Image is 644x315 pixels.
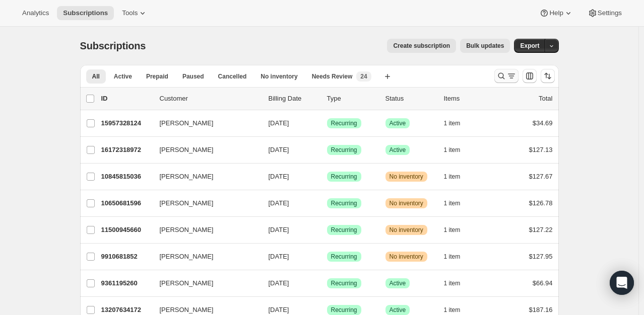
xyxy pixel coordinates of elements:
div: IDCustomerBilling DateTypeStatusItemsTotal [101,94,553,104]
span: [PERSON_NAME] [160,198,214,208]
span: 1 item [444,173,461,181]
span: 1 item [444,119,461,127]
span: Recurring [331,253,357,261]
button: 1 item [444,170,472,184]
span: [PERSON_NAME] [160,278,214,288]
button: Help [533,6,579,20]
span: $187.16 [529,306,553,313]
div: 15957328124[PERSON_NAME][DATE]SuccessRecurringSuccessActive1 item$34.69 [101,116,553,130]
span: [PERSON_NAME] [160,252,214,262]
span: Recurring [331,306,357,314]
span: Subscriptions [63,9,108,17]
span: 1 item [444,306,461,314]
span: [PERSON_NAME] [160,145,214,155]
button: Settings [582,6,628,20]
button: Tools [116,6,154,20]
button: Sort the results [541,69,555,83]
p: ID [101,94,152,104]
p: 16172318972 [101,145,152,155]
span: Active [114,72,132,81]
span: Analytics [22,9,49,17]
p: 9910681852 [101,252,152,262]
span: Prepaid [146,72,168,81]
p: Status [385,94,436,104]
div: Open Intercom Messenger [610,271,634,295]
button: [PERSON_NAME] [154,222,254,238]
button: Analytics [16,6,55,20]
p: Customer [160,94,261,104]
span: Paused [182,72,204,81]
span: 1 item [444,199,461,207]
span: Subscriptions [80,40,146,51]
span: Active [390,306,406,314]
span: [PERSON_NAME] [160,118,214,128]
button: Bulk updates [460,39,510,53]
button: [PERSON_NAME] [154,115,254,131]
span: [DATE] [269,253,289,260]
button: [PERSON_NAME] [154,142,254,158]
button: 1 item [444,116,472,130]
div: 9910681852[PERSON_NAME][DATE]SuccessRecurringWarningNo inventory1 item$127.95 [101,250,553,264]
span: No inventory [390,199,423,207]
button: Subscriptions [57,6,114,20]
span: Settings [598,9,622,17]
span: No inventory [390,173,423,181]
p: Total [539,94,552,104]
button: 1 item [444,250,472,264]
button: Export [514,39,545,53]
button: Search and filter results [494,69,519,83]
span: No inventory [390,226,423,234]
span: 1 item [444,226,461,234]
span: Help [549,9,563,17]
span: 1 item [444,253,461,261]
span: No inventory [261,72,297,81]
span: Recurring [331,146,357,154]
span: [PERSON_NAME] [160,305,214,315]
span: Recurring [331,173,357,181]
button: 1 item [444,143,472,157]
span: Tools [122,9,138,17]
p: 10650681596 [101,198,152,208]
span: 1 item [444,279,461,287]
p: 15957328124 [101,118,152,128]
span: Recurring [331,199,357,207]
span: Needs Review [312,72,353,81]
span: [DATE] [269,279,289,287]
span: $127.13 [529,146,553,153]
span: [PERSON_NAME] [160,172,214,182]
span: [DATE] [269,199,289,207]
span: All [92,72,100,81]
div: Items [444,94,494,104]
button: Customize table column order and visibility [523,69,537,83]
button: Create subscription [387,39,456,53]
span: [DATE] [269,306,289,313]
button: 1 item [444,223,472,237]
span: Recurring [331,279,357,287]
span: $66.94 [533,279,553,287]
span: No inventory [390,253,423,261]
span: Export [520,42,539,50]
span: [PERSON_NAME] [160,225,214,235]
span: 1 item [444,146,461,154]
div: 10845815036[PERSON_NAME][DATE]SuccessRecurringWarningNo inventory1 item$127.67 [101,170,553,184]
p: Billing Date [269,94,319,104]
p: 9361195260 [101,278,152,288]
button: [PERSON_NAME] [154,169,254,185]
div: 10650681596[PERSON_NAME][DATE]SuccessRecurringWarningNo inventory1 item$126.78 [101,196,553,210]
span: Bulk updates [466,42,504,50]
span: Active [390,146,406,154]
button: 1 item [444,196,472,210]
span: Recurring [331,119,357,127]
span: Create subscription [393,42,450,50]
span: [DATE] [269,226,289,233]
span: Recurring [331,226,357,234]
div: Type [327,94,377,104]
span: 24 [360,72,367,81]
div: 16172318972[PERSON_NAME][DATE]SuccessRecurringSuccessActive1 item$127.13 [101,143,553,157]
span: Cancelled [218,72,247,81]
span: $127.95 [529,253,553,260]
p: 13207634172 [101,305,152,315]
div: 11500945660[PERSON_NAME][DATE]SuccessRecurringWarningNo inventory1 item$127.22 [101,223,553,237]
button: [PERSON_NAME] [154,275,254,291]
span: $127.22 [529,226,553,233]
